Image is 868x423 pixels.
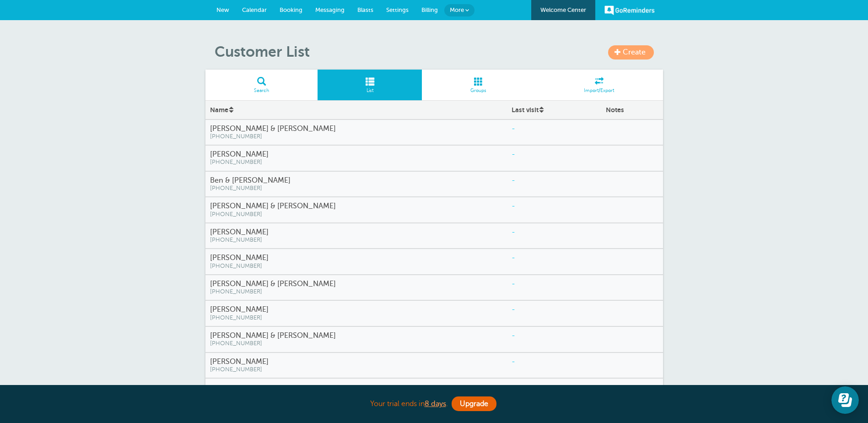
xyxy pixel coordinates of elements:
[210,280,503,288] h4: [PERSON_NAME] & [PERSON_NAME]
[210,340,503,347] span: [PHONE_NUMBER]
[210,228,503,237] h4: [PERSON_NAME]
[535,70,663,100] a: Import/Export
[215,43,663,60] h1: Customer List
[205,301,663,327] a: [PERSON_NAME] [PHONE_NUMBER] -
[205,120,663,146] a: [PERSON_NAME] & [PERSON_NAME] [PHONE_NUMBER] -
[452,396,496,411] a: Upgrade
[507,223,601,241] div: -
[507,275,601,293] div: -
[210,150,503,159] h4: [PERSON_NAME]
[210,133,503,140] span: [PHONE_NUMBER]
[507,120,601,138] div: -
[507,353,601,371] div: -
[210,358,503,366] h4: [PERSON_NAME]
[210,315,503,321] span: [PHONE_NUMBER]
[450,6,464,13] span: More
[210,366,503,373] span: [PHONE_NUMBER]
[205,197,663,223] a: [PERSON_NAME] & [PERSON_NAME] [PHONE_NUMBER] -
[205,223,663,249] a: [PERSON_NAME] [PHONE_NUMBER] -
[210,202,503,211] h4: [PERSON_NAME] & [PERSON_NAME]
[205,249,663,275] a: [PERSON_NAME] [PHONE_NUMBER] -
[386,6,409,13] span: Settings
[205,394,663,414] div: Your trial ends in .
[205,275,663,301] a: [PERSON_NAME] & [PERSON_NAME] [PHONE_NUMBER] -
[280,6,302,13] span: Booking
[507,172,601,190] div: -
[205,327,663,353] a: [PERSON_NAME] & [PERSON_NAME] [PHONE_NUMBER] -
[210,254,503,262] h4: [PERSON_NAME]
[216,6,229,13] span: New
[425,400,446,408] a: 8 days
[205,70,318,100] a: Search
[210,211,503,218] span: [PHONE_NUMBER]
[210,88,313,93] span: Search
[507,327,601,345] div: -
[422,70,535,100] a: Groups
[623,48,646,56] span: Create
[210,331,503,340] h4: [PERSON_NAME] & [PERSON_NAME]
[205,172,663,198] a: Ben & [PERSON_NAME] [PHONE_NUMBER] -
[831,386,859,414] iframe: Resource center
[507,301,601,319] div: -
[210,106,234,114] a: Name
[601,102,663,119] div: Notes
[512,106,545,114] a: Last visit
[507,146,601,163] div: -
[210,263,503,270] span: [PHONE_NUMBER]
[210,159,503,166] span: [PHONE_NUMBER]
[210,125,503,133] h4: [PERSON_NAME] & [PERSON_NAME]
[210,288,503,295] span: [PHONE_NUMBER]
[421,6,438,13] span: Billing
[357,6,373,13] span: Blasts
[426,88,531,93] span: Groups
[444,4,474,16] a: More
[205,146,663,172] a: [PERSON_NAME] [PHONE_NUMBER] -
[507,197,601,215] div: -
[507,249,601,267] div: -
[210,237,503,244] span: [PHONE_NUMBER]
[210,176,503,185] h4: Ben & [PERSON_NAME]
[322,88,417,93] span: List
[205,353,663,378] a: [PERSON_NAME] [PHONE_NUMBER] -
[540,88,658,93] span: Import/Export
[315,6,345,13] span: Messaging
[608,45,654,60] a: Create
[210,305,503,314] h4: [PERSON_NAME]
[242,6,267,13] span: Calendar
[210,185,503,192] span: [PHONE_NUMBER]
